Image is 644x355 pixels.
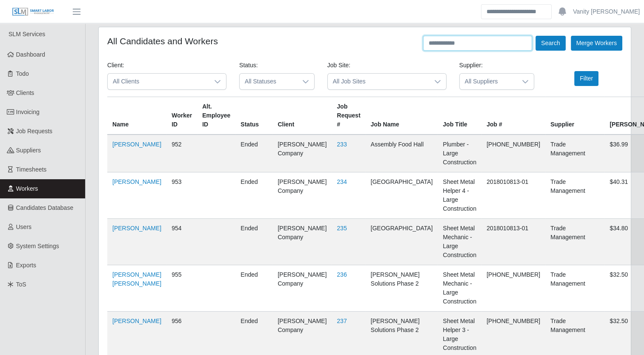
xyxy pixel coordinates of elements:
th: Worker ID [166,97,197,135]
label: Client: [107,61,124,70]
td: [PHONE_NUMBER] [481,135,545,172]
td: Sheet Metal Mechanic - Large Construction [438,265,481,312]
th: Status [235,97,272,135]
td: 953 [166,172,197,219]
span: Users [16,223,32,230]
th: Client [272,97,332,135]
th: Name [107,97,166,135]
span: All Clients [108,74,209,89]
span: All Job Sites [328,74,429,89]
td: Sheet Metal Helper 4 - Large Construction [438,172,481,219]
th: Job Name [366,97,438,135]
span: Candidates Database [16,204,74,211]
img: SLM Logo [12,7,54,17]
button: Filter [574,71,598,86]
span: Invoicing [16,109,40,115]
td: Trade Management [545,135,604,172]
button: Search [535,36,565,51]
td: [PHONE_NUMBER] [481,265,545,312]
a: [PERSON_NAME] [112,318,161,324]
td: [PERSON_NAME] Company [272,265,332,312]
h4: All Candidates and Workers [107,36,218,46]
th: Supplier [545,97,604,135]
td: Assembly Food Hall [366,135,438,172]
span: Dashboard [16,51,46,58]
a: 235 [337,225,346,232]
td: [GEOGRAPHIC_DATA] [366,172,438,219]
td: [PERSON_NAME] Company [272,219,332,265]
a: 234 [337,178,346,185]
a: 233 [337,141,346,148]
td: 2018010813-01 [481,219,545,265]
a: [PERSON_NAME] [PERSON_NAME] [112,271,161,287]
td: ended [235,135,272,172]
td: [PERSON_NAME] Company [272,172,332,219]
span: SLM Services [9,31,45,37]
td: 952 [166,135,197,172]
span: All Suppliers [460,74,517,89]
span: Exports [16,262,36,269]
span: ToS [16,281,26,288]
a: 237 [337,318,346,324]
span: System Settings [16,243,59,249]
td: [GEOGRAPHIC_DATA] [366,219,438,265]
td: Plumber - Large Construction [438,135,481,172]
span: Todo [16,70,29,77]
a: [PERSON_NAME] [112,141,161,148]
label: Supplier: [459,61,483,70]
td: 2018010813-01 [481,172,545,219]
th: Alt. Employee ID [197,97,235,135]
a: [PERSON_NAME] [112,178,161,185]
td: [PERSON_NAME] Solutions Phase 2 [366,265,438,312]
td: Trade Management [545,172,604,219]
td: ended [235,172,272,219]
button: Merge Workers [571,36,622,51]
a: Vanity [PERSON_NAME] [573,7,640,16]
span: Job Requests [16,128,53,135]
th: Job Title [438,97,481,135]
td: ended [235,265,272,312]
td: Sheet Metal Mechanic - Large Construction [438,219,481,265]
span: Workers [16,185,38,192]
td: 954 [166,219,197,265]
span: Timesheets [16,166,47,173]
label: Status: [239,61,258,70]
th: Job # [481,97,545,135]
th: Job Request # [332,97,365,135]
a: [PERSON_NAME] [112,225,161,232]
label: Job Site: [327,61,350,70]
td: Trade Management [545,219,604,265]
span: All Statuses [240,74,297,89]
a: 236 [337,271,346,278]
td: 955 [166,265,197,312]
td: ended [235,219,272,265]
span: Clients [16,89,34,96]
td: Trade Management [545,265,604,312]
span: Suppliers [16,147,41,154]
input: Search [481,4,552,19]
td: [PERSON_NAME] Company [272,135,332,172]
